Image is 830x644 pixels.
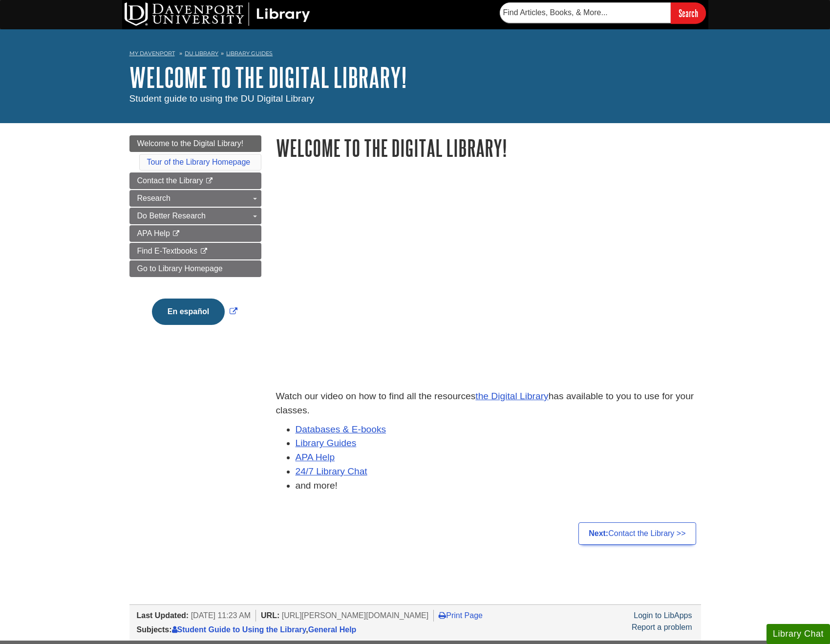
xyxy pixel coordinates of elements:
[137,611,189,620] span: Last Updated:
[129,135,261,152] a: Welcome to the Digital Library!
[296,466,367,476] a: 24/7 Library Chat
[276,389,701,418] p: Watch our video on how to find all the resources has available to you to use for your classes.
[578,522,696,545] a: Next:Contact the Library >>
[129,47,701,63] nav: breadcrumb
[129,172,261,189] a: Contact the Library
[185,50,218,57] a: DU Library
[137,194,170,202] span: Research
[671,2,706,23] input: Search
[261,611,279,620] span: URL:
[500,2,671,23] input: Find Articles, Books, & More...
[137,264,223,273] span: Go to Library Homepage
[296,438,357,448] a: Library Guides
[129,93,315,104] span: Student guide to using the DU Digital Library
[172,231,180,237] i: This link opens in a new window
[129,190,261,207] a: Research
[152,299,225,325] button: En español
[191,611,251,620] span: [DATE] 11:23 AM
[137,212,206,220] span: Do Better Research
[634,611,692,620] a: Login to LibApps
[137,247,198,255] span: Find E-Textbooks
[129,243,261,259] a: Find E-Textbooks
[129,225,261,242] a: APA Help
[137,139,244,148] span: Welcome to the Digital Library!
[226,50,273,57] a: Library Guides
[200,248,208,255] i: This link opens in a new window
[296,479,701,493] li: and more!
[125,2,310,26] img: DU Library
[439,611,446,619] i: Print Page
[129,49,175,58] a: My Davenport
[282,611,429,620] span: [URL][PERSON_NAME][DOMAIN_NAME]
[129,208,261,224] a: Do Better Research
[149,307,240,316] a: Link opens in new window
[147,158,251,166] a: Tour of the Library Homepage
[129,260,261,277] a: Go to Library Homepage
[475,391,548,401] a: the Digital Library
[500,2,706,23] form: Searches DU Library's articles, books, and more
[172,625,357,634] span: ,
[129,62,407,92] a: Welcome to the Digital Library!
[308,625,357,634] a: General Help
[205,178,213,184] i: This link opens in a new window
[137,229,170,237] span: APA Help
[296,424,386,434] a: Databases & E-books
[276,135,701,160] h1: Welcome to the Digital Library!
[632,623,692,631] a: Report a problem
[439,611,483,620] a: Print Page
[766,624,830,644] button: Library Chat
[137,625,172,634] span: Subjects:
[137,176,203,185] span: Contact the Library
[172,625,306,634] a: Student Guide to Using the Library
[129,135,261,342] div: Guide Page Menu
[589,529,608,537] strong: Next:
[296,452,335,462] a: APA Help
